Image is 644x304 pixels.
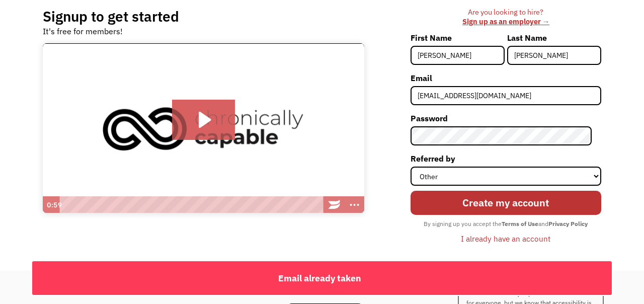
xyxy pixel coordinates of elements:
label: Last Name [507,30,601,46]
label: Email [411,70,601,86]
a: Wistia Logo -- Learn More [324,196,344,213]
div: Email already taken [32,270,607,286]
div: Playbar [65,196,319,213]
strong: Terms of Use [502,220,538,227]
input: Create my account [411,191,601,215]
label: First Name [411,30,505,46]
a: I already have an account [453,230,558,247]
div: By signing up you accept the and [419,217,593,231]
div: I already have an account [461,233,550,245]
input: john@doe.com [411,86,601,105]
a: Sign up as an employer → [462,17,549,26]
label: Password [411,110,601,126]
input: Mitchell [507,46,601,65]
input: Joni [411,46,505,65]
h2: Signup to get started [43,8,179,25]
button: Show more buttons [344,196,364,213]
form: Member-Signup-Form [411,30,601,248]
label: Referred by [411,150,601,167]
button: Play Video: Introducing Chronically Capable [172,100,235,140]
div: Are you looking to hire? ‍ [411,8,601,26]
strong: Privacy Policy [548,220,588,227]
div: It's free for members! [43,25,123,37]
img: Introducing Chronically Capable [43,43,364,213]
